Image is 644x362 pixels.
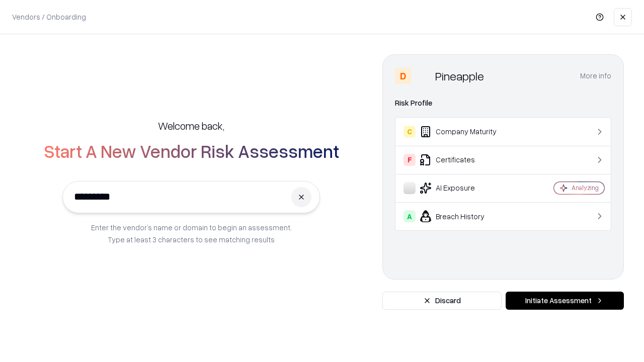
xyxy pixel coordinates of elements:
[12,12,86,22] p: Vendors / Onboarding
[382,292,502,310] button: Discard
[404,154,524,166] div: Certificates
[435,68,484,84] div: Pineapple
[395,97,611,109] div: Risk Profile
[415,68,431,84] img: Pineapple
[404,210,416,222] div: A
[91,221,292,245] p: Enter the vendor’s name or domain to begin an assessment. Type at least 3 characters to see match...
[158,119,224,133] h5: Welcome back,
[506,292,624,310] button: Initiate Assessment
[404,126,416,138] div: C
[395,68,411,84] div: D
[404,154,416,166] div: F
[572,184,599,192] div: Analyzing
[404,126,524,138] div: Company Maturity
[404,210,524,222] div: Breach History
[580,67,611,85] button: More info
[404,182,524,194] div: AI Exposure
[44,141,339,161] h2: Start A New Vendor Risk Assessment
